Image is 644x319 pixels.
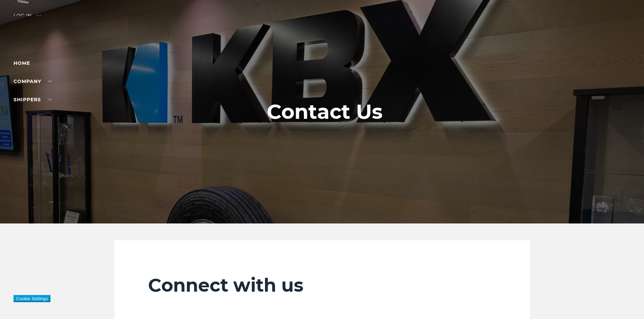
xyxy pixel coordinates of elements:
a: SHIPPERS [14,97,52,103]
img: kbx logo [297,14,348,43]
div: Log in [14,14,41,23]
a: Company [14,78,52,84]
button: Cookie Settings [14,295,50,302]
h2: Connect with us [148,274,496,296]
h1: Contact Us [267,100,383,123]
img: arrow [37,15,41,17]
a: Home [14,60,30,66]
